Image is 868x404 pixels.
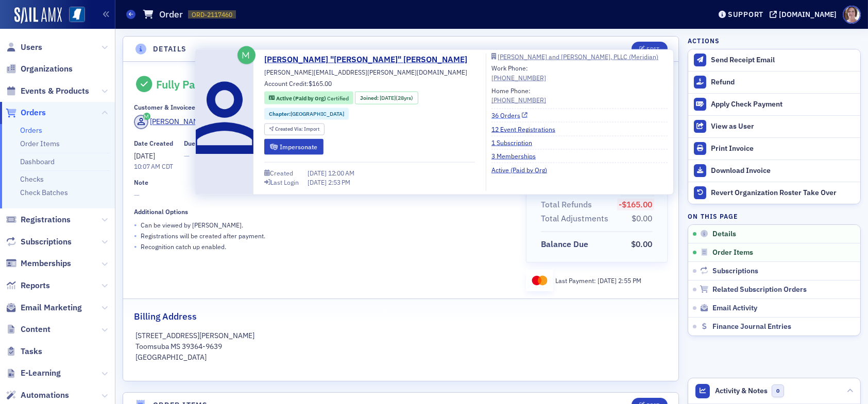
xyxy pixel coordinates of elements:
span: 12:00 AM [328,168,354,177]
div: Account Credit: [264,79,332,90]
div: Due Date [184,139,211,147]
div: Date Created [134,139,173,147]
span: 2:53 PM [328,178,350,186]
a: Order Items [20,139,60,148]
a: Content [6,324,50,335]
a: [PHONE_NUMBER] [491,95,546,104]
span: Profile [843,6,861,24]
span: Balance Due [541,238,592,251]
div: Print Invoice [711,144,855,153]
div: Customer & Invoicee [134,103,195,111]
p: Toomsuba MS 39364-9639 [136,341,666,352]
a: View Homepage [62,7,85,24]
div: [DOMAIN_NAME] [779,10,837,19]
a: Check Batches [20,188,68,197]
span: Active (Paid by Org) [276,94,327,101]
a: Print Invoice [688,137,860,160]
div: View as User [711,122,855,131]
span: 0 [772,384,785,397]
div: Created Via: Import [264,123,325,135]
a: Events & Products [6,85,89,97]
p: Recognition catch up enabled. [141,242,226,251]
a: E-Learning [6,367,61,379]
a: Chapter:[GEOGRAPHIC_DATA] [269,110,344,118]
p: [STREET_ADDRESS][PERSON_NAME] [136,330,666,341]
img: mastercard [530,273,550,288]
a: Checks [20,174,44,184]
div: Active (Paid by Org): Active (Paid by Org): Certified [264,92,353,104]
img: SailAMX [14,7,62,24]
div: Balance Due [541,238,588,251]
a: Email Marketing [6,302,82,313]
span: • [134,220,137,231]
h4: On this page [688,212,861,221]
button: [DOMAIN_NAME] [770,11,840,18]
div: Refund [711,78,855,87]
span: 2:55 PM [618,276,641,285]
span: Total Refunds [541,199,595,211]
span: E-Learning [21,367,61,379]
a: [PERSON_NAME] "[PERSON_NAME]" [PERSON_NAME] [264,54,475,66]
a: Active (Paid by Org) [491,165,555,174]
span: Content [21,324,50,335]
a: Reports [6,280,50,291]
a: Memberships [6,258,71,269]
a: Users [6,42,42,53]
div: [PERSON_NAME] [150,116,206,127]
div: Support [728,10,763,19]
div: Last Payment: [555,276,641,285]
span: $0.00 [632,213,653,223]
span: Joined : [360,94,380,102]
div: Total Refunds [541,199,592,211]
a: Organizations [6,63,73,75]
button: Refund [688,71,860,93]
p: Registrations will be created after payment. [141,231,265,240]
span: Events & Products [21,85,89,97]
span: [DATE] [380,94,396,101]
div: Chapter: [264,108,349,120]
span: Created Via : [275,126,304,132]
span: Related Subscription Orders [712,285,807,294]
div: [PERSON_NAME] and [PERSON_NAME], PLLC (Meridian) [498,54,658,59]
span: Chapter : [269,110,291,117]
span: Orders [21,107,46,118]
span: Order Items [712,248,753,257]
a: Automations [6,390,69,401]
button: Edit [632,42,667,56]
a: 3 Memberships [491,151,543,161]
p: [GEOGRAPHIC_DATA] [136,352,666,363]
a: Download Invoice [688,160,860,182]
span: Registrations [21,214,71,225]
span: $165.00 [309,79,332,87]
span: [DATE] [308,168,328,177]
div: Fully Paid [156,78,205,91]
span: — [134,190,512,201]
span: Tasks [21,346,42,357]
button: Impersonate [264,139,324,155]
a: Active (Paid by Org) Certified [269,94,349,102]
time: 10:07 AM [134,162,160,170]
div: Home Phone: [491,86,546,105]
span: Total Adjustments [541,213,612,225]
a: Orders [6,107,46,118]
span: Subscriptions [712,267,758,276]
div: Additional Options [134,208,188,216]
a: Registrations [6,214,71,225]
div: Edit [646,46,659,52]
div: Total Adjustments [541,213,608,225]
button: View as User [688,115,860,137]
div: (28yrs) [380,94,413,102]
p: Can be viewed by [PERSON_NAME] . [141,220,243,230]
div: Joined: 1997-08-28 00:00:00 [355,92,418,104]
span: Activity & Notes [716,385,768,396]
span: Certified [327,94,349,101]
div: Import [275,127,319,132]
span: [DATE] [134,151,155,161]
a: Orders [20,126,42,135]
span: Memberships [21,258,71,269]
span: Subscriptions [21,236,72,248]
a: 36 Orders [491,111,528,120]
span: Email Marketing [21,302,82,313]
span: Reports [21,280,50,291]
